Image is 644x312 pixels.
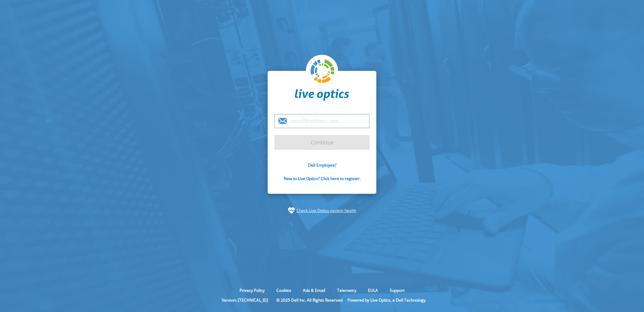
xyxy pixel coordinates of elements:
a: Telemetry [332,287,361,293]
input: email@address.com [274,114,370,128]
li: Version: [TECHNICAL_ID] [218,297,271,303]
img: liveoptics-word.svg [295,89,349,101]
li: Powered by Live Optics, a Dell Technology [347,297,426,303]
img: status-check-icon.svg [288,207,295,214]
a: Support [385,287,410,293]
li: © 2025 Dell Inc. All Rights Reserved [273,297,346,303]
a: New to Live Optics? Click here to register. [284,176,361,181]
a: Cookies [271,287,296,293]
a: EULA [363,287,383,293]
a: Privacy Policy [234,287,270,293]
a: Ads & Email [298,287,330,293]
a: Dell Employee? [308,162,336,168]
a: Check Live Optics system health [297,207,356,214]
img: liveoptics-logo.svg [311,59,335,84]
